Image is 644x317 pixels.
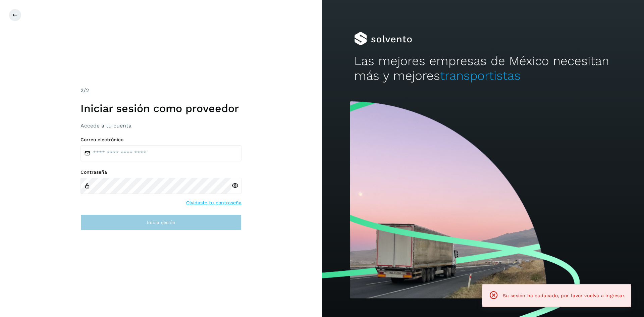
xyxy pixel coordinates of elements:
[80,87,241,95] div: /2
[80,122,241,129] h3: Accede a tu cuenta
[354,54,612,84] h2: Las mejores empresas de México necesitan más y mejores
[80,169,241,175] label: Contraseña
[147,220,175,225] span: Inicia sesión
[80,137,241,143] label: Correo electrónico
[80,102,241,115] h1: Iniciar sesión como proveedor
[186,199,241,206] a: Olvidaste tu contraseña
[503,293,626,298] span: Su sesión ha caducado, por favor vuelva a ingresar.
[80,214,241,230] button: Inicia sesión
[80,87,84,94] span: 2
[440,68,521,83] span: transportistas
